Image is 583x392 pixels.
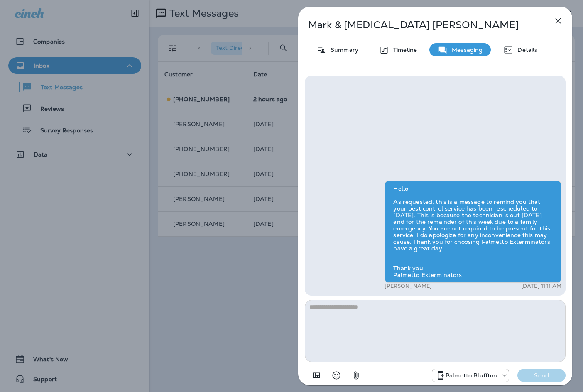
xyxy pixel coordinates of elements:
[308,19,535,31] p: Mark & [MEDICAL_DATA] [PERSON_NAME]
[368,184,372,192] span: Sent
[328,367,345,384] button: Select an emoji
[385,181,561,283] div: Hello, As requested, this is a message to remind you that your pest control service has been resc...
[521,283,561,289] p: [DATE] 11:11 AM
[389,47,417,53] p: Timeline
[448,47,483,53] p: Messaging
[446,372,497,379] p: Palmetto Bluffton
[308,367,325,384] button: Add in a premade template
[326,47,358,53] p: Summary
[513,47,537,53] p: Details
[385,283,432,289] p: [PERSON_NAME]
[432,370,509,380] div: +1 (843) 604-3631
